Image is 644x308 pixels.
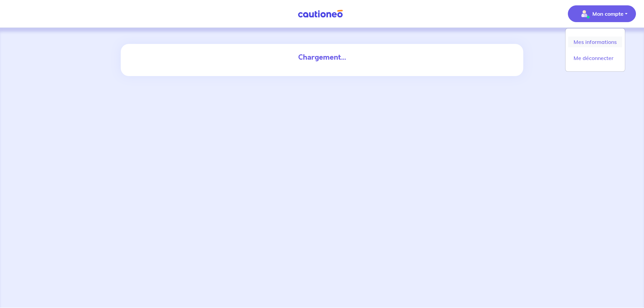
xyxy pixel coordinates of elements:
div: Chargement... [141,52,503,63]
img: Cautioneo [295,10,345,18]
button: illu_account_valid_menu.svgMon compte [568,5,636,22]
a: Mes informations [568,37,622,47]
a: Me déconnecter [568,53,622,63]
img: illu_account_valid_menu.svg [579,8,590,19]
div: illu_account_valid_menu.svgMon compte [565,28,625,72]
p: Mon compte [592,10,624,18]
